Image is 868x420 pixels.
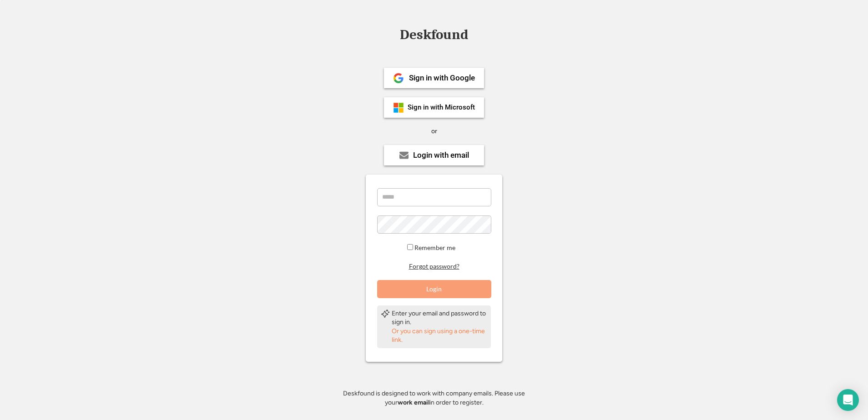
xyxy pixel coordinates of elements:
[837,389,859,411] div: Open Intercom Messenger
[414,244,455,251] label: Remember me
[409,74,475,82] div: Sign in with Google
[393,102,404,113] img: ms-symbollockup_mssymbol_19.png
[395,28,473,42] div: Deskfound
[413,151,469,159] div: Login with email
[408,262,461,271] button: Forgot password?
[392,327,487,345] div: Or you can sign using a one-time link.
[392,309,487,327] div: Enter your email and password to sign in.
[398,399,429,406] strong: work email
[393,73,404,84] img: 1024px-Google__G__Logo.svg.png
[431,127,437,136] div: or
[332,389,536,407] div: Deskfound is designed to work with company emails. Please use your in order to register.
[377,280,491,298] button: Login
[408,104,475,111] div: Sign in with Microsoft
